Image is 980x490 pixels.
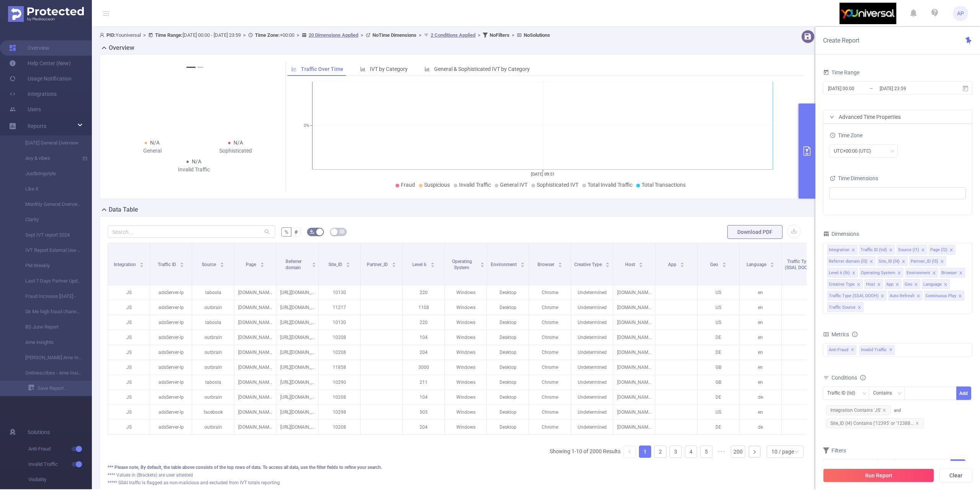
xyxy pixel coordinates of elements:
[670,446,681,457] a: 3
[639,261,643,263] i: icon: caret-up
[794,449,799,455] i: icon: down
[888,291,923,301] li: Auto Refresh
[108,225,275,238] input: Search...
[889,345,892,355] span: ✕
[480,261,485,263] i: icon: caret-up
[949,248,953,253] i: icon: close
[639,264,643,266] i: icon: caret-down
[521,264,525,266] i: icon: caret-down
[412,262,428,267] span: Level 6
[830,132,862,138] span: Time Zone
[940,260,944,264] i: icon: close
[613,330,655,345] p: [DOMAIN_NAME]
[879,83,941,94] input: End date
[829,268,850,278] div: Level 6 (l6)
[15,258,83,273] a: PM Weekly
[877,256,908,266] li: Site_ID (l4)
[392,264,396,266] i: icon: caret-down
[445,300,487,315] p: Windows
[276,330,318,345] p: [URL][DOMAIN_NAME]
[430,264,434,266] i: icon: caret-down
[697,330,739,345] p: DE
[434,66,530,72] span: General & Sophisticated IVT by Category
[613,300,655,315] p: [DOMAIN_NAME]
[537,262,555,267] span: Browser
[480,264,485,266] i: icon: caret-down
[312,261,316,266] div: Sort
[108,315,150,330] p: JS
[727,225,782,239] button: Download PDF
[520,261,525,266] div: Sort
[829,245,849,255] div: Integration
[403,300,444,315] p: 1108
[15,335,83,350] a: Ame insights
[939,469,972,482] button: Clear
[785,259,813,270] span: Traffic Type (SSAI, DOOH)
[916,294,920,299] i: icon: close
[529,285,571,300] p: Chrome
[571,330,613,345] p: Undetermined
[328,262,343,267] span: Site_ID
[827,291,887,301] li: Traffic Type (SSAI, DOOH)
[392,261,396,263] i: icon: caret-up
[829,280,855,289] div: Creative Type
[487,300,529,315] p: Desktop
[372,32,416,38] b: No Time Dimensions
[108,300,150,315] p: JS
[491,262,518,267] span: Environment
[558,264,562,266] i: icon: caret-down
[748,446,761,458] li: Next Page
[697,315,739,330] p: US
[367,262,389,267] span: Partner_ID
[930,245,947,255] div: Page (l2)
[309,32,358,38] u: 20 Dimensions Applied
[346,261,350,263] i: icon: caret-up
[956,386,971,400] button: Add
[416,32,424,38] span: >
[670,446,682,458] li: 3
[851,248,855,253] i: icon: close
[234,140,243,146] span: N/A
[890,291,915,301] div: Auto Refresh
[15,365,83,381] a: Onlinescribes - Ame Insights
[861,268,895,278] div: Operating System
[613,315,655,330] p: [DOMAIN_NAME]
[358,32,366,38] span: >
[740,315,781,330] p: en
[220,261,224,263] i: icon: caret-up
[234,315,276,330] p: [DOMAIN_NAME]
[639,446,651,457] a: 1
[8,6,84,22] img: Protected Media
[827,387,861,400] div: Traffic ID (tid)
[697,285,739,300] p: US
[722,264,726,266] i: icon: caret-down
[823,469,934,482] button: Run Report
[150,315,192,330] p: adsServer-lp
[571,285,613,300] p: Undetermined
[857,306,861,310] i: icon: close
[100,32,550,38] span: Youniversal [DATE] 00:00 - [DATE] 23:59 +00:00
[346,264,350,266] i: icon: caret-down
[452,259,472,270] span: Operating System
[310,229,314,234] i: icon: bg-colors
[431,32,475,38] u: 2 Conditions Applied
[897,271,901,276] i: icon: close
[926,291,956,301] div: Continuous Play
[830,175,878,181] span: Time Dimensions
[731,446,745,458] li: 200
[425,66,430,72] i: icon: bar-chart
[668,262,678,267] span: App
[9,102,41,117] a: Users
[958,294,962,299] i: icon: close
[100,33,106,38] i: icon: user
[740,300,781,315] p: en
[770,261,774,266] div: Sort
[430,261,435,266] div: Sort
[914,283,918,287] i: icon: close
[823,231,859,237] span: Dimensions
[921,248,925,253] i: icon: close
[889,248,893,253] i: icon: close
[770,261,774,263] i: icon: caret-up
[959,271,963,276] i: icon: close
[150,140,160,146] span: N/A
